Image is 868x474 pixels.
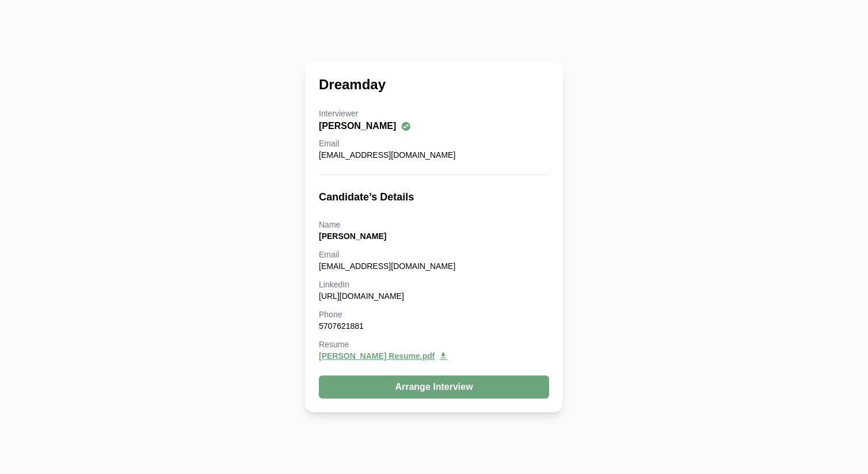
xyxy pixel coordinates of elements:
[319,75,386,94] h2: Dreamday
[319,139,339,148] span: Email
[319,350,549,362] a: [PERSON_NAME] Resume.pdf
[319,291,404,301] a: [URL][DOMAIN_NAME]
[319,309,549,320] div: Phone
[319,149,549,161] div: [EMAIL_ADDRESS][DOMAIN_NAME]
[319,279,549,290] div: LinkedIn
[319,249,549,260] div: Email
[319,108,549,119] div: Interviewer
[319,320,549,332] div: 5707621881
[319,376,549,399] button: Arrange Interview
[319,119,549,133] div: [PERSON_NAME]
[319,339,549,350] div: Resume
[319,189,549,205] h3: Candidate’s Details
[319,219,549,230] div: Name
[319,260,549,272] div: [EMAIL_ADDRESS][DOMAIN_NAME]
[319,230,549,242] div: [PERSON_NAME]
